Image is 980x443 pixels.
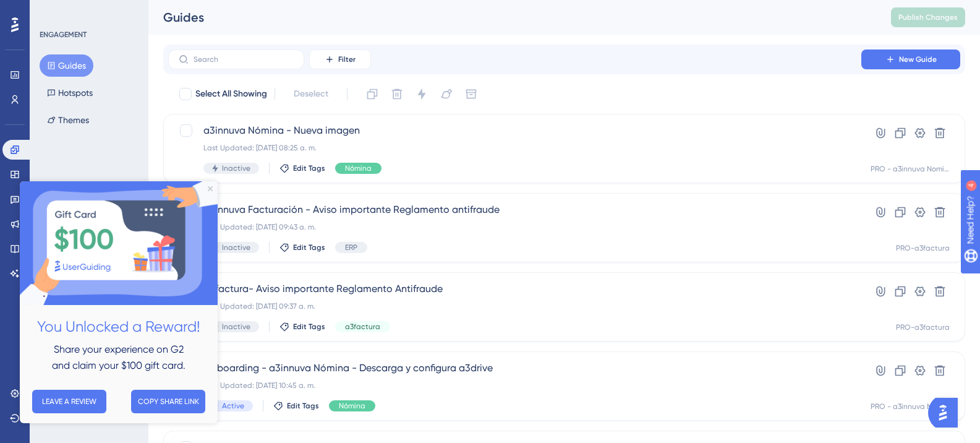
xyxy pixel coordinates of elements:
span: Select All Showing [195,87,267,101]
span: Filter [338,54,356,64]
span: a3innuva Nómina - Nueva imagen [203,123,826,138]
button: Edit Tags [273,401,319,411]
span: ERP [345,243,357,252]
span: Deselect [294,87,328,101]
span: Edit Tags [293,243,325,252]
span: Onboarding - a3innuva Nómina - Descarga y configura a3drive [203,361,826,376]
span: Edit Tags [293,322,325,332]
span: Inactive [222,243,250,252]
span: Share your experience on G2 [34,162,164,174]
button: New Guide [861,49,960,69]
span: Nómina [339,401,365,411]
h2: You Unlocked a Reward! [10,134,188,158]
div: Guides [163,9,860,26]
span: a3factura [345,322,380,332]
span: Nómina [345,163,372,173]
div: ENGAGEMENT [40,30,87,40]
button: Deselect [283,83,339,105]
iframe: UserGuiding AI Assistant Launcher [928,394,965,431]
span: Publish Changes [898,12,958,22]
div: PRO - a3innuva Nomina [871,164,950,174]
div: 4 [86,6,90,16]
span: Need Help? [29,3,77,18]
button: Edit Tags [279,163,325,173]
button: Filter [309,49,371,69]
span: Inactive [222,322,250,332]
div: Last Updated: [DATE] 09:43 a. m. [203,222,826,232]
button: LEAVE A REVIEW [12,209,87,232]
button: COPY SHARE LINK [111,209,185,232]
div: Close Preview [188,5,193,10]
button: Guides [40,54,93,77]
span: Edit Tags [287,401,319,411]
div: PRO - a3innuva Nomina [871,402,950,411]
button: Hotspots [40,82,100,104]
span: New Guide [899,54,937,64]
div: PRO-a3factura [896,322,950,332]
div: Last Updated: [DATE] 09:37 a. m. [203,301,826,311]
span: and claim your $100 gift card. [32,178,166,190]
span: Active [222,401,244,411]
input: Search [194,55,294,64]
span: Inactive [222,163,250,173]
button: Edit Tags [279,243,325,252]
button: Themes [40,109,96,131]
div: Last Updated: [DATE] 10:45 a. m. [203,381,826,390]
span: Edit Tags [293,163,325,173]
span: a3innuva Facturación - Aviso importante Reglamento antifraude [203,202,826,217]
div: PRO-a3factura [896,243,950,253]
button: Edit Tags [279,322,325,332]
span: a3factura- Aviso importante Reglamento Antifraude [203,282,826,296]
button: Publish Changes [891,7,965,27]
div: Last Updated: [DATE] 08:25 a. m. [203,143,826,153]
